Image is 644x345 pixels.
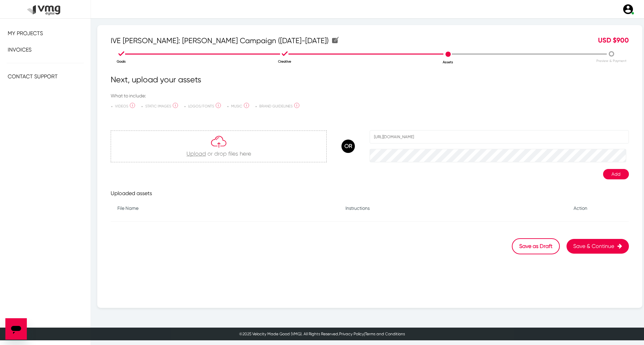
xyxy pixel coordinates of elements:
[5,318,27,340] iframe: Button to launch messaging window
[259,104,292,108] span: BRAND GUIDELINES
[231,104,242,108] span: MUSIC
[365,332,405,336] a: Terms and Conditions
[8,47,32,53] span: Invoices
[622,3,634,15] img: user
[8,30,43,36] span: My Projects
[111,35,339,46] span: IVE [PERSON_NAME]: [PERSON_NAME] Campaign ([DATE]-[DATE])
[40,59,203,64] p: Goals
[130,103,135,108] img: info_outline_icon.svg
[111,74,629,86] div: Next, upload your assets
[203,59,366,64] p: Creative
[111,201,339,216] th: File Name
[567,239,629,254] button: Save & Continue
[188,104,214,108] span: LOGOS/FONTS
[618,3,637,15] a: user
[512,238,560,254] button: Save as Draft
[145,104,171,108] span: STATIC IMAGES
[567,201,629,216] th: Action
[111,92,629,99] p: What to include:
[370,130,629,144] input: Enter a URL link (dropbox, google drive, wetransfer etc)
[598,36,616,44] span: USD $
[294,103,300,108] img: info_outline_icon.svg
[502,35,634,46] div: 900
[367,60,530,65] p: Assets
[339,201,567,216] th: Instructions
[111,189,629,197] p: Uploaded assets
[339,332,364,336] a: Privacy Policy
[341,140,355,153] p: OR
[216,103,221,108] img: info_outline_icon.svg
[603,169,629,179] button: Add
[332,37,339,43] img: create.svg
[115,104,128,108] span: VIDEOS
[173,103,178,108] img: info_outline_icon.svg
[244,103,249,108] img: info_outline_icon.svg
[8,73,58,80] span: Contact Support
